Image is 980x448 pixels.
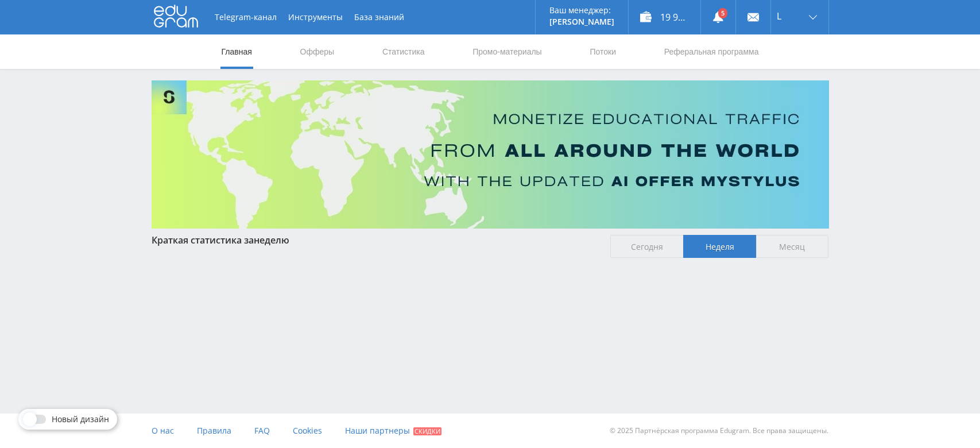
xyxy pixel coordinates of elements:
p: [PERSON_NAME] [549,17,614,26]
span: FAQ [254,425,270,436]
a: Реферальная программа [663,34,760,69]
span: Новый дизайн [52,415,109,424]
span: О нас [152,425,174,436]
a: Cookies [293,414,322,448]
a: Офферы [299,34,336,69]
a: О нас [152,414,174,448]
a: FAQ [254,414,270,448]
a: Промо-материалы [471,34,543,69]
p: Ваш менеджер: [549,6,614,15]
a: Статистика [381,34,426,69]
a: Наши партнеры Скидки [345,414,441,448]
span: неделю [254,234,289,246]
a: Главная [220,34,253,69]
a: Правила [197,414,231,448]
span: Скидки [413,427,441,435]
span: Наши партнеры [345,425,410,436]
a: Потоки [588,34,617,69]
div: Краткая статистика за [152,235,599,245]
span: Cookies [293,425,322,436]
span: Сегодня [610,235,683,258]
img: Banner [152,80,829,229]
span: Правила [197,425,231,436]
span: Месяц [756,235,829,258]
div: © 2025 Партнёрская программа Edugram. Все права защищены. [495,414,828,448]
span: L [777,11,781,21]
span: Неделя [683,235,756,258]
